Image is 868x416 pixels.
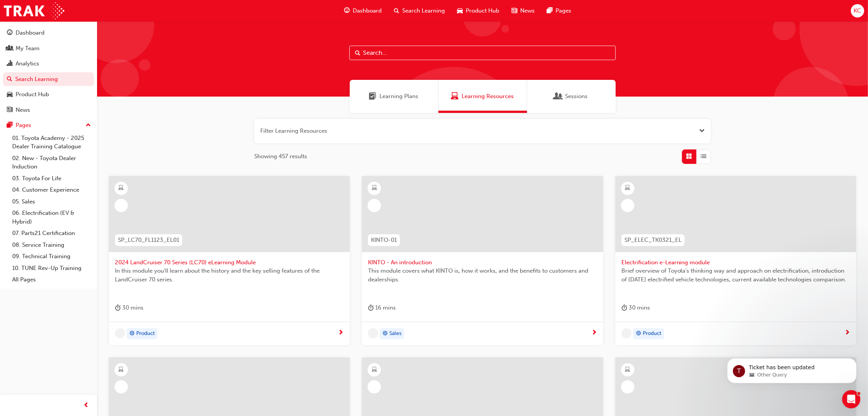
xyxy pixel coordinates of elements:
span: Search [355,49,360,57]
a: SessionsSessions [527,80,616,113]
span: Showing 457 results [254,152,307,161]
a: 02. New - Toyota Dealer Induction [9,152,94,173]
span: search-icon [7,76,12,83]
span: Sales [389,329,401,338]
div: Pages [16,121,31,130]
div: 30 mins [115,303,143,313]
span: Sessions [555,92,562,101]
a: search-iconSearch Learning [388,3,451,19]
button: DashboardMy TeamAnalyticsSearch LearningProduct HubNews [3,24,94,118]
a: News [3,103,94,117]
span: Electrification e-Learning module [621,258,850,267]
span: next-icon [844,330,850,337]
span: Grid [686,152,692,161]
div: Analytics [16,59,39,68]
a: Analytics [3,57,94,71]
div: Product Hub [16,90,49,99]
span: SP_LC70_FL1123_EL01 [118,236,179,245]
button: KC [851,4,864,17]
span: guage-icon [344,6,350,16]
div: My Team [16,44,40,53]
span: Search Learning [402,6,445,15]
div: Dashboard [16,29,45,37]
a: 09. Technical Training [9,251,94,262]
span: Learning Plans [380,92,419,101]
a: 03. Toyota For Life [9,173,94,184]
span: Dashboard [353,6,382,15]
span: learningResourceType_ELEARNING-icon [372,183,377,193]
span: Brief overview of Toyota’s thinking way and approach on electrification, introduction of [DATE] e... [621,267,850,284]
span: learningResourceType_ELEARNING-icon [625,365,630,375]
a: All Pages [9,274,94,286]
span: Product Hub [466,6,499,15]
span: prev-icon [84,401,89,410]
button: Pages [3,118,94,132]
div: News [16,106,30,114]
span: This module covers what KINTO is, how it works, and the benefits to customers and dealerships. [368,267,597,284]
span: up-icon [86,121,91,130]
button: Open the filter [699,127,705,135]
span: KC [854,6,861,15]
span: car-icon [457,6,463,16]
span: 2024 LandCruiser 70 Series (LC70) eLearning Module [115,258,344,267]
a: Product Hub [3,87,94,102]
a: 01. Toyota Academy - 2025 Dealer Training Catalogue [9,132,94,152]
a: news-iconNews [505,3,541,19]
a: 05. Sales [9,196,94,208]
span: Learning Plans [369,92,377,101]
span: learningResourceType_ELEARNING-icon [625,183,630,193]
span: duration-icon [115,303,121,313]
span: news-icon [511,6,517,16]
a: Search Learning [3,72,94,86]
span: Sessions [565,92,588,101]
span: Pages [556,6,571,15]
span: Learning Resources [462,92,514,101]
span: KINTO - An introduction [368,258,597,267]
span: chart-icon [7,60,13,67]
span: duration-icon [621,303,627,313]
span: learningResourceType_ELEARNING-icon [372,365,377,375]
a: SP_LC70_FL1123_EL012024 LandCruiser 70 Series (LC70) eLearning ModuleIn this module you'll learn ... [109,176,350,346]
a: car-iconProduct Hub [451,3,505,19]
a: pages-iconPages [541,3,577,19]
span: undefined-icon [621,328,632,338]
span: search-icon [394,6,399,16]
span: learningResourceType_ELEARNING-icon [119,183,124,193]
span: undefined-icon [368,328,378,338]
div: 30 mins [621,303,650,313]
span: car-icon [7,91,13,98]
span: next-icon [338,330,344,337]
a: 06. Electrification (EV & Hybrid) [9,207,94,227]
span: In this module you'll learn about the history and the key selling features of the LandCruiser 70 ... [115,267,344,284]
a: Dashboard [3,26,94,40]
a: 10. TUNE Rev-Up Training [9,262,94,274]
a: Learning PlansLearning Plans [350,80,438,113]
a: Learning ResourcesLearning Resources [438,80,527,113]
span: duration-icon [368,303,374,313]
a: My Team [3,41,94,56]
img: Trak [4,2,64,19]
span: Product [136,329,155,338]
span: pages-icon [7,122,13,129]
span: pages-icon [547,6,553,16]
a: guage-iconDashboard [338,3,388,19]
span: people-icon [7,45,13,52]
span: SP_ELEC_TK0321_EL [624,236,682,245]
a: 04. Customer Experience [9,184,94,196]
span: List [701,152,707,161]
span: Product [643,329,661,338]
iframe: Intercom notifications message [716,342,868,395]
span: target-icon [636,329,641,339]
span: target-icon [382,329,388,339]
input: Search... [349,46,616,60]
a: 08. Service Training [9,239,94,251]
a: KINTO-01KINTO - An introductionThis module covers what KINTO is, how it works, and the benefits t... [362,176,603,346]
span: undefined-icon [115,328,125,338]
a: SP_ELEC_TK0321_ELElectrification e-Learning moduleBrief overview of Toyota’s thinking way and app... [615,176,856,346]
